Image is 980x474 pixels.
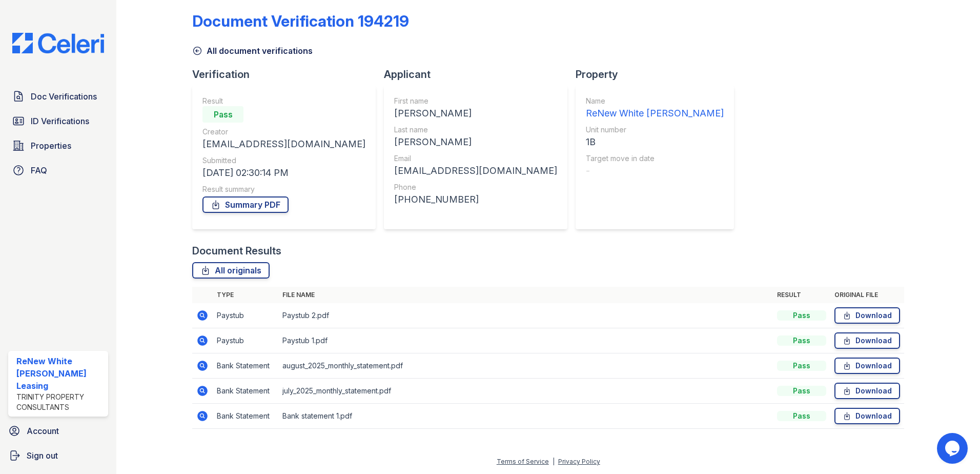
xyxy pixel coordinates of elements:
[777,386,826,396] div: Pass
[4,445,112,466] a: Sign out
[834,307,900,324] a: Download
[16,355,104,392] div: ReNew White [PERSON_NAME] Leasing
[394,192,557,207] div: [PHONE_NUMBER]
[213,353,278,379] td: Bank Statement
[586,106,724,121] div: ReNew White [PERSON_NAME]
[394,125,557,135] div: Last name
[192,244,281,258] div: Document Results
[8,86,108,107] a: Doc Verifications
[8,135,108,156] a: Properties
[31,140,71,152] span: Properties
[4,33,112,53] img: CE_Logo_Blue-a8612792a0a2168367f1c8372b55b34899dd931a85d93a1a3d3e32e68fde9ad4.png
[278,287,773,303] th: File name
[192,45,313,57] a: All document verifications
[31,115,89,127] span: ID Verifications
[278,379,773,404] td: july_2025_monthly_statement.pdf
[586,96,724,121] a: Name ReNew White [PERSON_NAME]
[278,404,773,429] td: Bank statement 1.pdf
[213,328,278,353] td: Paystub
[27,449,58,462] span: Sign out
[586,153,724,164] div: Target move in date
[586,164,724,178] div: -
[192,262,270,279] a: All originals
[394,106,557,121] div: [PERSON_NAME]
[4,421,112,441] a: Account
[278,353,773,379] td: august_2025_monthly_statement.pdf
[278,328,773,353] td: Paystub 1.pdf
[213,303,278,328] td: Paystub
[558,458,600,465] a: Privacy Policy
[777,411,826,421] div: Pass
[213,287,278,303] th: Type
[202,137,365,151] div: [EMAIL_ADDRESS][DOMAIN_NAME]
[394,182,557,192] div: Phone
[202,127,365,137] div: Creator
[31,164,47,176] span: FAQ
[394,96,557,106] div: First name
[834,332,900,349] a: Download
[202,184,365,194] div: Result summary
[202,155,365,166] div: Submitted
[834,358,900,374] a: Download
[213,379,278,404] td: Bank Statement
[586,96,724,106] div: Name
[834,383,900,399] a: Download
[777,361,826,371] div: Pass
[830,287,904,303] th: Original file
[384,67,576,82] div: Applicant
[394,164,557,178] div: [EMAIL_ADDRESS][DOMAIN_NAME]
[586,125,724,135] div: Unit number
[777,310,826,321] div: Pass
[777,335,826,346] div: Pass
[497,458,549,465] a: Terms of Service
[202,196,289,213] a: Summary PDF
[202,106,243,123] div: Pass
[213,404,278,429] td: Bank Statement
[27,425,59,437] span: Account
[937,433,970,464] iframe: chat widget
[394,153,557,164] div: Email
[576,67,742,82] div: Property
[553,458,555,465] div: |
[8,111,108,131] a: ID Verifications
[192,67,384,82] div: Verification
[586,135,724,149] div: 1B
[202,166,365,180] div: [DATE] 02:30:14 PM
[192,12,409,30] div: Document Verification 194219
[773,287,830,303] th: Result
[202,96,365,106] div: Result
[394,135,557,149] div: [PERSON_NAME]
[8,160,108,181] a: FAQ
[16,392,104,412] div: Trinity Property Consultants
[834,408,900,424] a: Download
[278,303,773,328] td: Paystub 2.pdf
[31,90,97,103] span: Doc Verifications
